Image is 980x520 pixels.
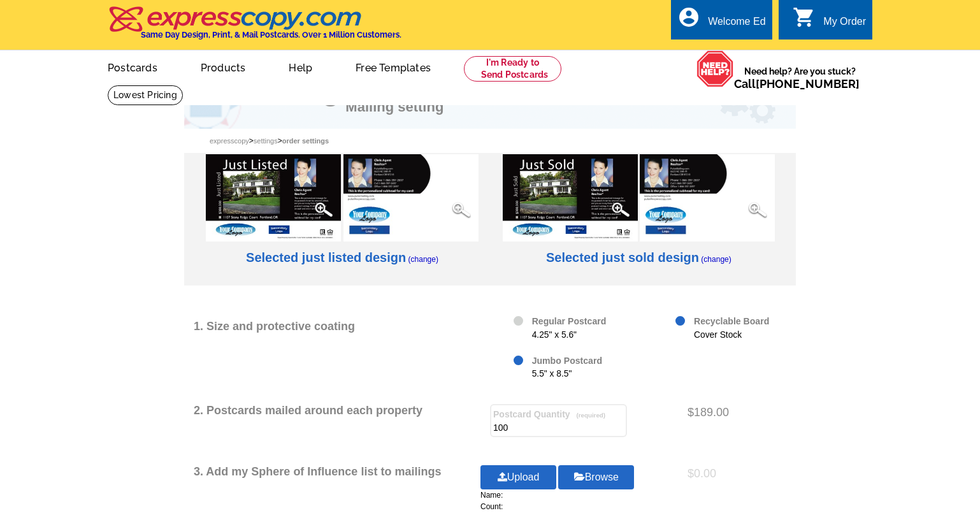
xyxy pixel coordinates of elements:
[343,154,479,242] img: Pulse4_JB_sample.jpg
[677,6,700,29] i: account_circle
[314,200,333,219] img: magnify-glass.png
[558,465,634,489] a: Browse
[734,77,860,90] span: Call
[254,137,278,145] a: Settings
[756,77,860,90] a: [PHONE_NUMBER]
[570,412,606,419] span: (required)
[108,15,401,40] a: Same Day Design, Print, & Mail Postcards. Over 1 Million Customers.
[532,330,577,340] span: 4.25" x 5.6"
[246,250,406,265] h2: Selected just listed design
[546,250,699,265] h2: Selected just sold design
[793,14,866,30] a: shopping_cart My Order
[701,255,731,264] a: (change)
[210,137,249,145] a: Expresscopy
[694,316,769,326] span: Recyclable Board
[696,50,734,87] img: help
[748,200,767,219] img: magnify-glass.png
[141,30,401,40] h4: Same Day Design, Print, & Mail Postcards. Over 1 Million Customers.
[725,224,980,520] iframe: LiveChat chat widget
[452,200,471,219] img: magnify-glass.png
[335,52,451,82] a: Free Templates
[194,465,490,479] h2: 3. Add my Sphere of Influence list to mailings
[282,137,329,145] span: Order settings
[532,356,602,366] span: Jumbo Postcard
[345,100,443,113] h1: Mailing setting
[532,369,572,379] span: 5.5" x 8.5"
[206,154,341,242] img: Pulse_4_PJ_JL_F.jpg
[503,154,638,242] img: Pulse_4_PJ_JS_F.jpg
[268,52,333,82] a: Help
[408,255,438,264] a: (change)
[87,52,178,82] a: Postcards
[688,465,786,482] div: $0.00
[194,404,490,418] h2: 2. Postcards mailed around each property
[611,200,630,219] img: magnify-glass.png
[793,6,816,29] i: shopping_cart
[493,421,624,434] input: Quantity of postcards, minimum of 25
[708,16,765,34] div: Welcome Ed
[823,16,866,34] div: My Order
[480,489,697,512] div: Name: Count:
[640,154,775,242] img: Pulse4_JB_sample.jpg
[493,408,624,421] label: Postcard Quantity
[480,465,556,489] a: Upload
[694,330,742,340] span: Cover Stock
[194,320,490,334] h2: 1. Size and protective coating
[180,52,266,82] a: Products
[734,65,866,90] span: Need help? Are you stuck?
[688,404,786,421] div: $189.00
[184,129,796,153] div: > >
[532,316,607,326] span: Regular Postcard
